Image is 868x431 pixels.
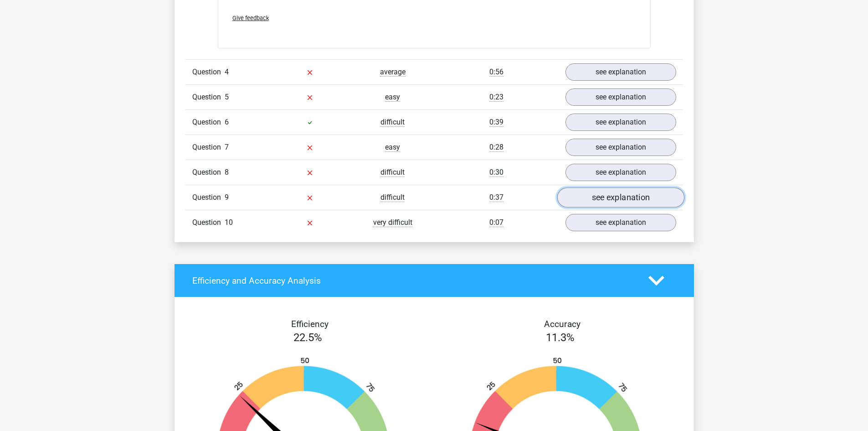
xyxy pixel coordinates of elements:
[192,192,225,203] span: Question
[565,164,676,181] a: see explanation
[293,331,322,344] span: 22.5%
[225,143,229,151] span: 7
[232,15,269,21] span: Give feedback
[489,168,503,177] span: 0:30
[565,114,676,131] a: see explanation
[557,187,684,208] a: see explanation
[489,118,503,127] span: 0:39
[380,168,405,177] span: difficult
[192,167,225,178] span: Question
[489,193,503,202] span: 0:37
[192,217,225,228] span: Question
[192,275,635,286] h4: Efficiency and Accuracy Analysis
[565,139,676,156] a: see explanation
[380,193,405,202] span: difficult
[565,214,676,231] a: see explanation
[192,92,225,103] span: Question
[546,331,575,344] span: 11.3%
[192,67,225,78] span: Question
[225,93,229,101] span: 5
[225,218,233,227] span: 10
[385,143,400,152] span: easy
[489,143,503,152] span: 0:28
[225,68,229,76] span: 4
[225,168,229,177] span: 8
[489,218,503,227] span: 0:07
[565,63,676,81] a: see explanation
[385,93,400,102] span: easy
[489,68,503,77] span: 0:56
[380,68,406,77] span: average
[380,118,405,127] span: difficult
[445,319,680,329] h4: Accuracy
[225,193,229,202] span: 9
[489,93,503,102] span: 0:23
[192,117,225,128] span: Question
[192,319,427,329] h4: Efficiency
[192,142,225,153] span: Question
[373,218,412,227] span: very difficult
[225,118,229,126] span: 6
[565,88,676,106] a: see explanation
